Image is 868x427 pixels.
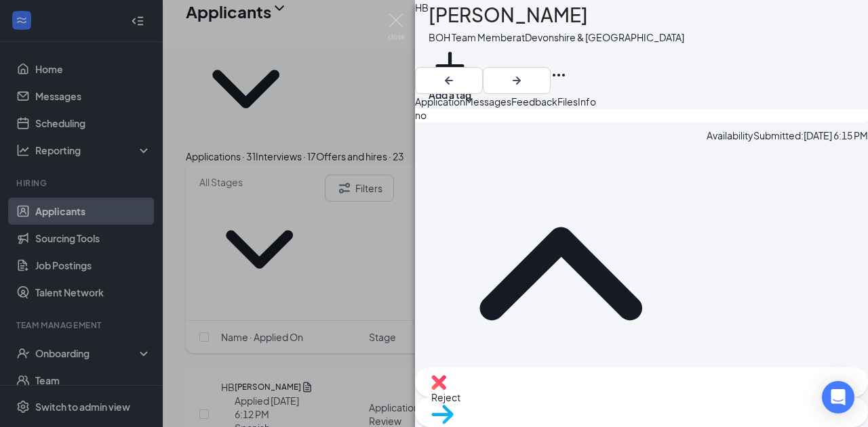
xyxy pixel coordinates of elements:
span: Feedback [511,95,557,108]
span: Submitted: [753,128,804,143]
div: BOH Team Member at Devonshire & [GEOGRAPHIC_DATA] [429,30,684,45]
svg: ChevronUp [415,128,707,419]
span: Application [415,95,465,108]
div: Open Intercom Messenger [822,381,854,413]
span: Reject [431,390,852,405]
svg: ArrowRight [509,72,525,89]
div: Availability [707,128,753,419]
span: [DATE] 6:15 PM [804,128,868,143]
span: Files [557,95,578,108]
svg: Plus [429,45,471,87]
button: ArrowLeftNew [415,67,483,94]
svg: Ellipses [551,67,567,83]
span: Messages [465,95,511,108]
span: no [415,109,427,121]
button: ArrowRight [483,67,551,94]
button: PlusAdd a tag [429,45,471,102]
svg: ArrowLeftNew [441,72,457,89]
span: Info [578,95,596,108]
